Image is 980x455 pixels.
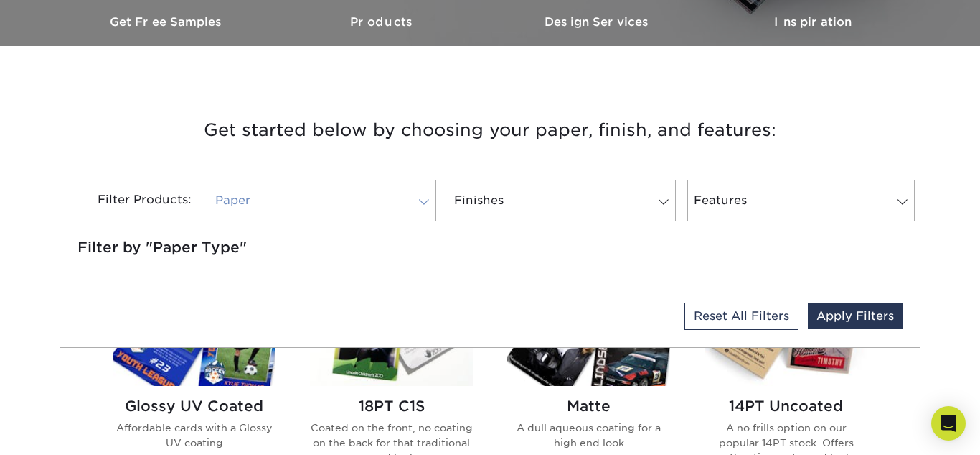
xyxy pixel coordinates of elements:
[808,303,903,329] a: Apply Filters
[490,15,705,29] h3: Design Services
[275,15,490,29] h3: Products
[705,15,920,29] h3: Inspiration
[507,397,670,415] h2: Matte
[113,397,275,415] h2: Glossy UV Coated
[705,397,867,415] h2: 14PT Uncoated
[113,420,275,450] p: Affordable cards with a Glossy UV coating
[70,98,910,162] h3: Get started below by choosing your paper, finish, and features:
[448,180,675,221] a: Finishes
[684,303,798,330] a: Reset All Filters
[60,15,275,29] h3: Get Free Samples
[310,397,473,415] h2: 18PT C1S
[687,180,915,221] a: Features
[209,180,436,221] a: Paper
[931,406,966,441] div: Open Intercom Messenger
[507,420,670,450] p: A dull aqueous coating for a high end look
[60,180,203,221] div: Filter Products:
[77,239,903,256] h5: Filter by "Paper Type"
